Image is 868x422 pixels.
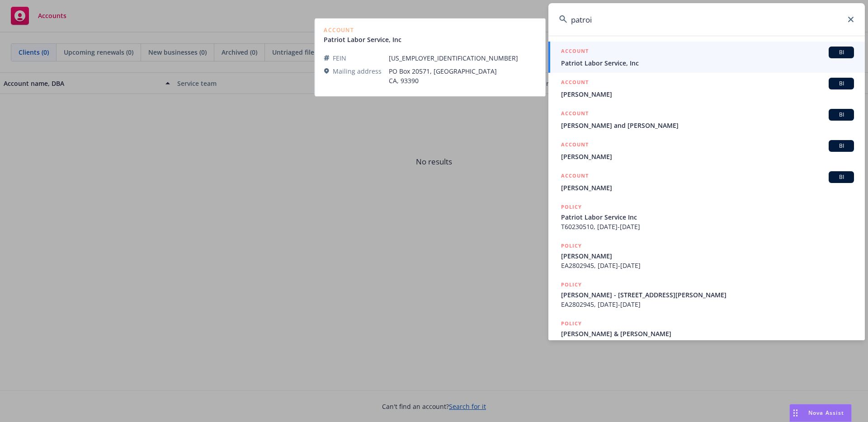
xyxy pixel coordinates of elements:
a: ACCOUNTBI[PERSON_NAME] [548,73,865,104]
span: Patriot Labor Service Inc [561,212,854,222]
h5: ACCOUNT [561,109,589,120]
a: ACCOUNTBIPatriot Labor Service, Inc [548,42,865,73]
a: POLICY[PERSON_NAME] - [STREET_ADDRESS][PERSON_NAME]EA2802945, [DATE]-[DATE] [548,275,865,314]
span: [PERSON_NAME] [561,251,854,261]
span: [PERSON_NAME] [561,152,854,161]
span: BI [832,80,850,88]
a: ACCOUNTBI[PERSON_NAME] [548,166,865,197]
span: Patriot Labor Service, Inc [561,58,854,68]
h5: ACCOUNT [561,140,589,151]
span: EA2802945, [DATE]-[DATE] [561,261,854,270]
a: ACCOUNTBI[PERSON_NAME] and [PERSON_NAME] [548,104,865,135]
span: T60230510, [DATE]-[DATE] [561,222,854,231]
span: [PERSON_NAME] & [PERSON_NAME] [561,329,854,338]
span: BI [832,173,850,181]
h5: ACCOUNT [561,171,589,182]
a: ACCOUNTBI[PERSON_NAME] [548,135,865,166]
span: [PERSON_NAME] and [PERSON_NAME] [561,121,854,130]
span: BI [832,111,850,119]
span: EA2802945, [DATE]-[DATE] [561,300,854,309]
span: Nova Assist [808,409,844,417]
h5: ACCOUNT [561,78,589,89]
a: POLICY[PERSON_NAME] & [PERSON_NAME]605989731-637-1, [DATE]-[DATE] [548,314,865,353]
a: POLICYPatriot Labor Service IncT60230510, [DATE]-[DATE] [548,197,865,236]
span: BI [832,142,850,150]
a: POLICY[PERSON_NAME]EA2802945, [DATE]-[DATE] [548,236,865,275]
button: Nova Assist [789,404,852,422]
h5: ACCOUNT [561,47,589,57]
span: BI [832,48,850,56]
span: [PERSON_NAME] [561,89,854,99]
h5: POLICY [561,202,582,211]
div: Drag to move [790,404,801,422]
span: [PERSON_NAME] [561,183,854,192]
input: Search... [548,3,865,36]
span: [PERSON_NAME] - [STREET_ADDRESS][PERSON_NAME] [561,290,854,300]
span: 605989731-637-1, [DATE]-[DATE] [561,338,854,348]
h5: POLICY [561,241,582,250]
h5: POLICY [561,319,582,328]
h5: POLICY [561,280,582,289]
